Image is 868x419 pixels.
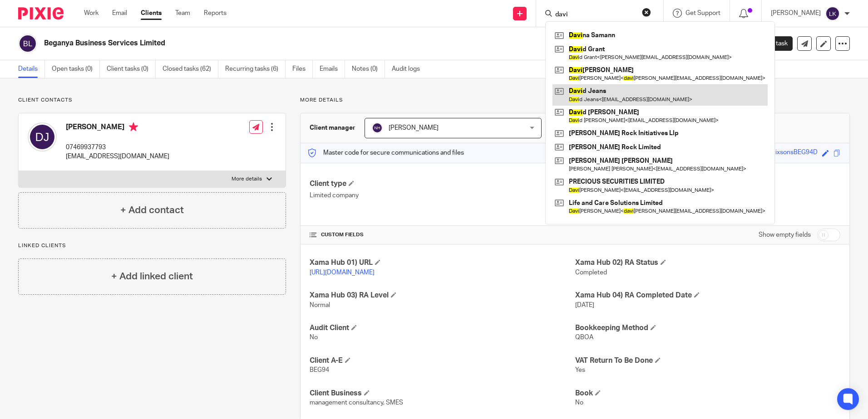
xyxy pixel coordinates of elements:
span: Yes [575,367,585,373]
h4: Client Business [310,389,575,398]
h4: + Add linked client [111,269,193,283]
i: Primary [129,122,138,132]
h4: Xama Hub 04) RA Completed Date [575,291,840,300]
div: hixsonsBEG94D [772,148,818,158]
h4: Xama Hub 02) RA Status [575,258,840,268]
input: Search [554,11,636,19]
a: Details [18,60,45,78]
h4: VAT Return To Be Done [575,356,840,365]
a: Clients [141,9,162,18]
p: Limited company [310,191,575,200]
a: Files [292,60,313,78]
p: 07469937793 [66,143,169,152]
h4: Xama Hub 03) RA Level [310,291,575,300]
span: No [575,400,583,406]
a: Client tasks (0) [107,60,156,78]
a: Reports [204,9,227,18]
img: Pixie [18,7,64,19]
h4: CUSTOM FIELDS [310,231,575,239]
a: Open tasks (0) [52,60,100,78]
label: Show empty fields [759,230,811,239]
h3: Client manager [310,123,355,132]
span: [DATE] [575,302,594,308]
span: No [310,334,318,341]
h4: + Add contact [120,203,184,217]
a: Emails [320,60,345,78]
a: Closed tasks (62) [163,60,218,78]
img: svg%3E [372,122,383,133]
p: Linked clients [18,242,286,249]
p: [EMAIL_ADDRESS][DOMAIN_NAME] [66,152,169,161]
span: Completed [575,269,607,276]
h4: Client type [310,179,575,189]
h4: Bookkeeping Method [575,323,840,333]
a: Audit logs [392,60,427,78]
h2: Beganya Business Services Limited [44,39,590,48]
a: [URL][DOMAIN_NAME] [310,269,375,276]
a: Team [175,9,190,18]
img: svg%3E [825,6,840,21]
p: Master code for secure communications and files [307,148,464,157]
p: [PERSON_NAME] [771,9,821,18]
h4: Book [575,389,840,398]
img: svg%3E [18,34,37,53]
a: Email [112,9,127,18]
img: svg%3E [28,122,57,151]
span: management consultancy, SMES [310,400,403,406]
h4: Audit Client [310,323,575,333]
span: Normal [310,302,330,308]
span: Get Support [686,10,720,16]
p: Client contacts [18,97,286,104]
p: More details [300,97,850,104]
p: More details [232,175,262,183]
h4: [PERSON_NAME] [66,122,169,134]
span: QBOA [575,334,593,341]
span: BEG94 [310,367,329,373]
span: [PERSON_NAME] [389,125,439,131]
a: Work [84,9,99,18]
h4: Xama Hub 01) URL [310,258,575,268]
a: Notes (0) [352,60,385,78]
a: Recurring tasks (6) [225,60,286,78]
button: Clear [642,8,651,17]
h4: Client A-E [310,356,575,365]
